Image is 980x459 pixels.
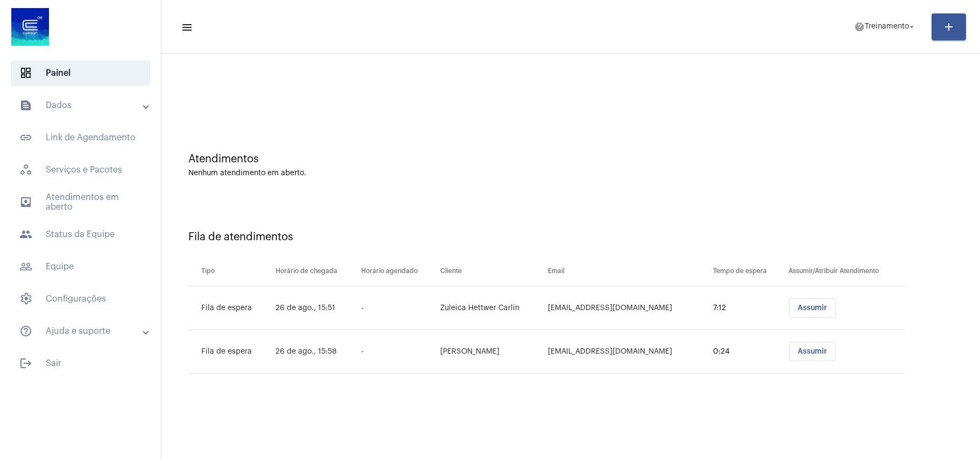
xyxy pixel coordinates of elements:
[788,298,905,318] mat-chip-list: selection
[6,92,161,118] mat-expansion-panel-header: sidenav iconDados
[788,342,905,361] mat-chip-list: selection
[358,256,438,286] th: Horário agendado
[11,350,150,376] span: Sair
[11,189,150,215] span: Atendimentos em aberto
[438,256,545,286] th: Cliente
[11,125,150,150] span: Link de Agendamento
[181,21,192,34] mat-icon: sidenav icon
[848,16,923,38] button: Treinamento
[11,254,150,279] span: Equipe
[188,256,273,286] th: Tipo
[19,99,144,112] mat-panel-title: Dados
[19,325,144,338] mat-panel-title: Ajuda e suporte
[545,286,710,330] td: [EMAIL_ADDRESS][DOMAIN_NAME]
[19,228,32,241] mat-icon: sidenav icon
[865,23,909,31] span: Treinamento
[11,221,150,247] span: Status da Equipe
[19,163,32,176] span: sidenav icon
[19,131,32,144] mat-icon: sidenav icon
[786,256,905,286] th: Assumir/Atribuir Atendimento
[19,325,32,338] mat-icon: sidenav icon
[19,357,32,370] mat-icon: sidenav icon
[545,256,710,286] th: Email
[789,342,836,361] button: Assumir
[273,330,358,374] td: 26 de ago., 15:58
[358,286,438,330] td: -
[19,196,32,209] mat-icon: sidenav icon
[11,286,150,312] span: Configurações
[907,22,916,32] mat-icon: arrow_drop_down
[188,153,953,165] div: Atendimentos
[188,286,273,330] td: Fila de espera
[19,260,32,273] mat-icon: sidenav icon
[942,20,955,33] mat-icon: add
[11,157,150,183] span: Serviços e Pacotes
[358,330,438,374] td: -
[19,67,32,80] span: sidenav icon
[188,231,953,243] div: Fila de atendimentos
[273,256,358,286] th: Horário de chegada
[710,286,786,330] td: 7:12
[545,330,710,374] td: [EMAIL_ADDRESS][DOMAIN_NAME]
[19,99,32,112] mat-icon: sidenav icon
[273,286,358,330] td: 26 de ago., 15:51
[854,21,865,32] mat-icon: help
[11,60,150,86] span: Painel
[6,318,161,344] mat-expansion-panel-header: sidenav iconAjuda e suporte
[789,298,836,318] button: Assumir
[19,292,32,305] span: sidenav icon
[798,348,827,355] span: Assumir
[710,256,786,286] th: Tempo de espera
[188,330,273,374] td: Fila de espera
[9,5,52,48] img: d4669ae0-8c07-2337-4f67-34b0df7f5ae4.jpeg
[710,330,786,374] td: 0:24
[188,169,953,177] div: Nenhum atendimento em aberto.
[798,304,827,312] span: Assumir
[438,286,545,330] td: Zuleica Hettwer Carlin
[438,330,545,374] td: [PERSON_NAME]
